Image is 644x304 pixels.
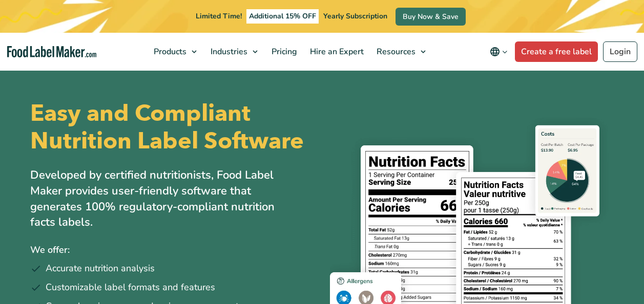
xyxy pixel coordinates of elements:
span: Accurate nutrition analysis [46,262,155,275]
a: Food Label Maker homepage [7,46,96,58]
h1: Easy and Compliant Nutrition Label Software [30,100,315,155]
span: Pricing [268,46,298,57]
span: Customizable label formats and features [46,280,215,294]
span: Limited Time! [196,11,242,21]
span: Resources [373,46,417,57]
p: Developed by certified nutritionists, Food Label Maker provides user-friendly software that gener... [30,167,297,230]
a: Products [148,33,202,71]
p: We offer: [30,243,315,257]
a: Buy Now & Save [396,8,466,26]
a: Login [603,41,637,62]
a: Industries [204,33,263,71]
a: Hire an Expert [304,33,368,71]
a: Resources [370,33,431,71]
a: Pricing [265,33,301,71]
span: Hire an Expert [307,46,365,57]
span: Products [151,46,188,57]
a: Create a free label [515,41,598,62]
button: Change language [483,41,515,62]
span: Additional 15% OFF [246,9,319,24]
span: Industries [207,46,248,57]
span: Yearly Subscription [323,11,387,21]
